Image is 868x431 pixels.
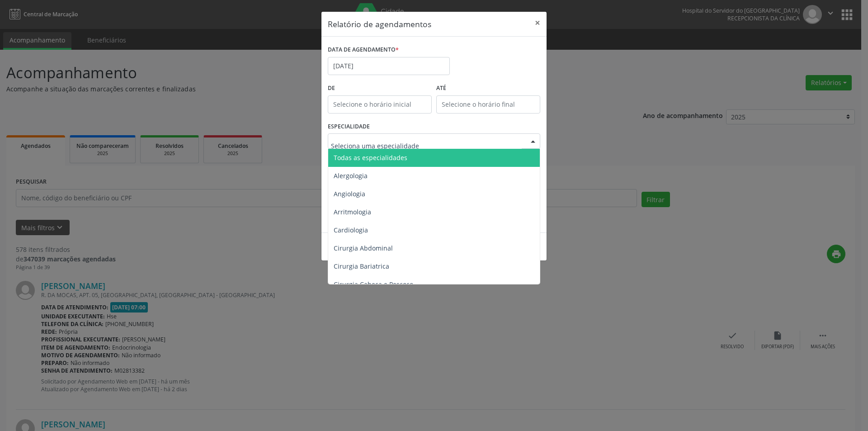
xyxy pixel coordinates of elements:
label: ESPECIALIDADE [328,120,370,134]
span: Cardiologia [334,226,368,234]
span: Arritmologia [334,208,371,216]
label: ATÉ [436,81,540,95]
h5: Relatório de agendamentos [328,18,431,30]
input: Selecione uma data ou intervalo [328,57,450,75]
span: Angiologia [334,189,365,198]
input: Selecione o horário final [436,95,540,114]
input: Seleciona uma especialidade [331,137,522,155]
input: Selecione o horário inicial [328,95,432,114]
label: De [328,81,432,95]
label: DATA DE AGENDAMENTO [328,43,399,57]
span: Cirurgia Cabeça e Pescoço [334,280,413,289]
span: Cirurgia Abdominal [334,244,393,252]
span: Alergologia [334,171,368,180]
button: Close [528,12,547,34]
span: Cirurgia Bariatrica [334,262,389,270]
span: Todas as especialidades [334,153,407,162]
